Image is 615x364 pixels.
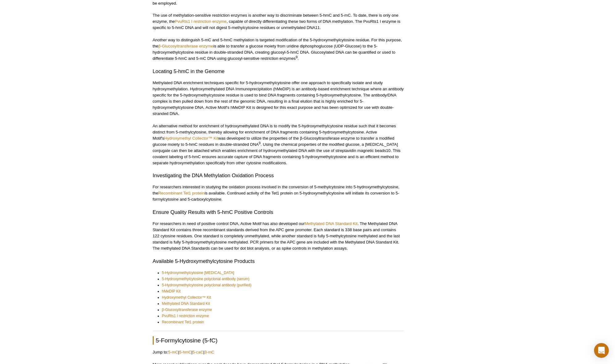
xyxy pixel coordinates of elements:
a: PvuRts1 I restriction enzyme [162,313,209,319]
h3: Locating 5-hmC in the Genome [153,68,404,75]
sup: 9 [259,141,260,145]
a: 5-mC [168,350,178,354]
p: Jump to: | | | [153,349,404,355]
a: Methylated DNA Standard Kit [305,221,358,226]
a: β-Glucosyltransferase enzyme [162,307,212,313]
a: Methylated DNA Standard Kit [162,301,210,307]
a: Recombinant Tet1 protein [158,191,205,195]
a: hMeDIP Kit [162,288,181,294]
p: The use of methylation-sensitive restriction enzymes is another way to discriminate between 5-hmC... [153,12,404,31]
a: 3-mC [204,350,214,354]
a: 5-caC [193,350,203,354]
a: Hydroxymethyl Collector™ Kit [164,136,218,141]
a: PvuRts1 I restriction enzyme [175,19,226,24]
p: For researchers interested in studying the oxidation process involved in the conversion of 5-meth... [153,184,404,202]
p: For researchers in need of positive control DNA, Active Motif has also developed our . The Methyl... [153,221,404,252]
h2: 5-Formylcytosine (5-fC) [153,336,404,345]
h3: Ensure Quality Results with 5-hmC Positive Controls [153,209,404,216]
a: Recombinant Tet1 protein [162,319,204,325]
h3: Available 5-Hydroxymethylcytosine Products [153,258,404,265]
p: Another way to distinguish 5-mC and 5-hmC methylation is targeted modification of the 5-hydroxyme... [153,37,404,62]
div: Open Intercom Messenger [594,343,609,358]
h3: Investigating the DNA Methylation Oxidation Process [153,172,404,179]
a: 5-Hydroxymethylcytosine polyclonal antibody (serum) [162,276,250,282]
a: β-Glucosyltransferase enzyme [158,44,213,48]
sup: 9 [296,55,297,59]
p: Methylated DNA enrichment techniques specific for 5-hydroxymethylcytosine offer one approach to s... [153,80,404,117]
a: 5-hmC [179,350,192,354]
p: An alternative method for enrichment of hydroxymethylated DNA is to modify the 5-hydroxymethylcyt... [153,123,404,166]
a: 5-Hydroxymethylcytosine polyclonal antibody (purified) [162,282,251,288]
a: Hydroxymethyl Collector™ Kit [162,294,211,301]
a: 5-Hydroxymethylcytosine [MEDICAL_DATA] [162,270,234,276]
